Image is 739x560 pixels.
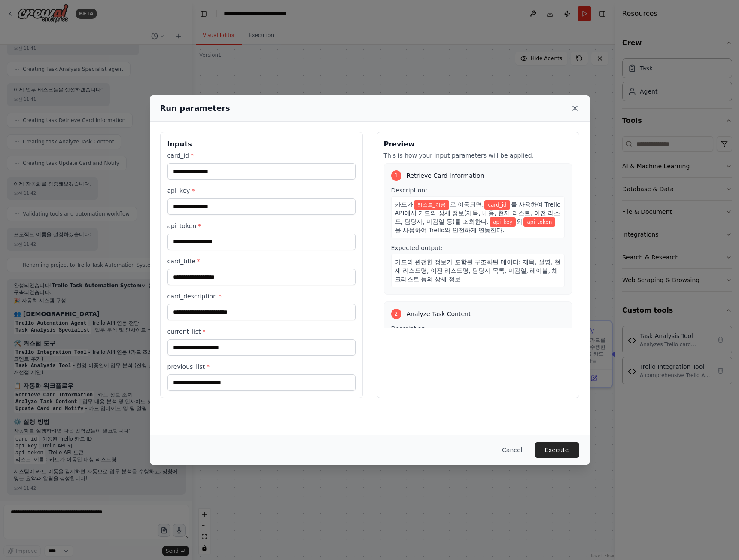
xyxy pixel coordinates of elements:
span: 카드가 [395,201,413,208]
div: 1 [391,170,401,181]
p: This is how your input parameters will be applied: [384,151,572,160]
span: Retrieve Card Information [407,171,484,180]
span: 로 이동되면, [450,201,484,208]
span: 카드의 완전한 정보가 포함된 구조화된 데이터: 제목, 설명, 현재 리스트명, 이전 리스트명, 담당자 목록, 마감일, 레이블, 체크리스트 등의 상세 정보 [395,259,560,283]
h3: Inputs [167,139,356,149]
span: 를 사용하여 Trello API에서 카드의 상세 정보(제목, 내용, 현재 리스트, 이전 리스트, 담당자, 마감일 등)를 조회한다. [395,201,561,225]
label: current_list [167,327,356,336]
label: api_token [167,222,356,230]
span: Variable: api_key [490,217,516,227]
label: api_key [167,186,356,195]
label: card_description [167,292,356,301]
button: Cancel [495,442,529,458]
span: Expected output: [391,244,443,251]
label: card_title [167,257,356,265]
span: Variable: card_id [484,200,510,210]
span: 을 사용하여 Trello와 안전하게 연동한다. [395,227,505,234]
label: previous_list [167,362,356,371]
span: Description: [391,187,427,194]
div: 2 [391,309,401,319]
span: 와 [517,218,523,225]
button: Execute [535,442,579,458]
span: Variable: api_token [523,217,555,227]
span: Variable: 리스트_이름 [414,200,449,210]
h2: Run parameters [160,102,230,114]
span: Description: [391,325,427,332]
span: Analyze Task Content [407,310,471,318]
h3: Preview [384,139,572,149]
label: card_id [167,151,356,160]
